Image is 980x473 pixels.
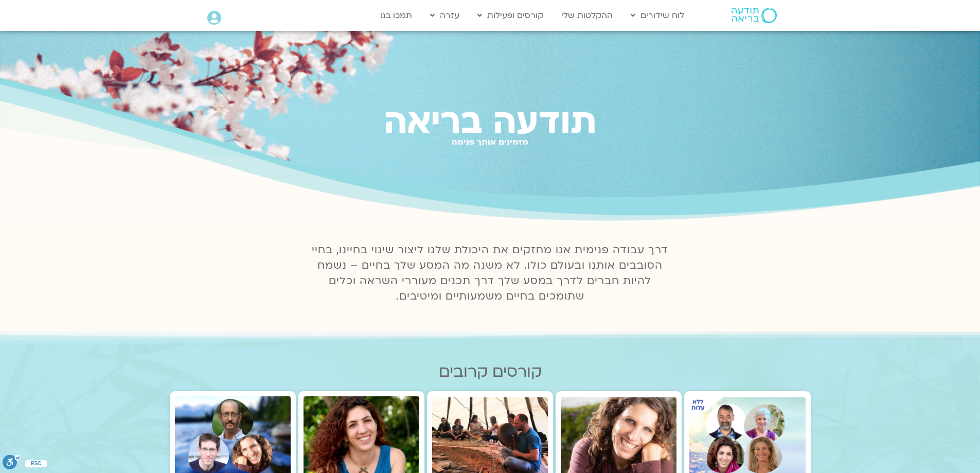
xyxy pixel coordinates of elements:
[170,363,811,381] h2: קורסים קרובים
[472,6,548,25] a: קורסים ופעילות
[732,8,777,23] img: תודעה בריאה
[306,242,674,304] p: דרך עבודה פנימית אנו מחזקים את היכולת שלנו ליצור שינוי בחיינו, בחיי הסובבים אותנו ובעולם כולו. לא...
[626,6,689,25] a: לוח שידורים
[425,6,465,25] a: עזרה
[556,6,618,25] a: ההקלטות שלי
[375,6,417,25] a: תמכו בנו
